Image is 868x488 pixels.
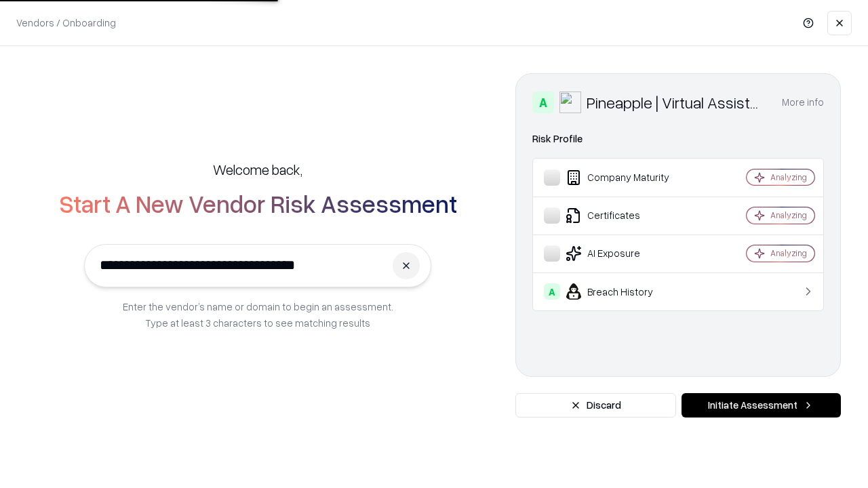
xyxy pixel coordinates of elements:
[544,207,706,224] div: Certificates
[587,91,766,113] div: Pineapple | Virtual Assistant Agency
[213,160,302,179] h5: Welcome back,
[16,16,116,30] p: Vendors / Onboarding
[544,283,560,300] div: A
[515,393,676,418] button: Discard
[682,393,841,418] button: Initiate Assessment
[544,169,706,186] div: Company Maturity
[770,171,807,183] div: Analyzing
[59,190,457,217] h2: Start A New Vendor Risk Assessment
[782,90,824,115] button: More info
[123,298,393,331] p: Enter the vendor’s name or domain to begin an assessment. Type at least 3 characters to see match...
[559,91,581,113] img: Pineapple | Virtual Assistant Agency
[770,209,807,221] div: Analyzing
[532,131,824,147] div: Risk Profile
[532,91,554,113] div: A
[770,247,807,259] div: Analyzing
[544,245,706,262] div: AI Exposure
[544,283,706,300] div: Breach History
